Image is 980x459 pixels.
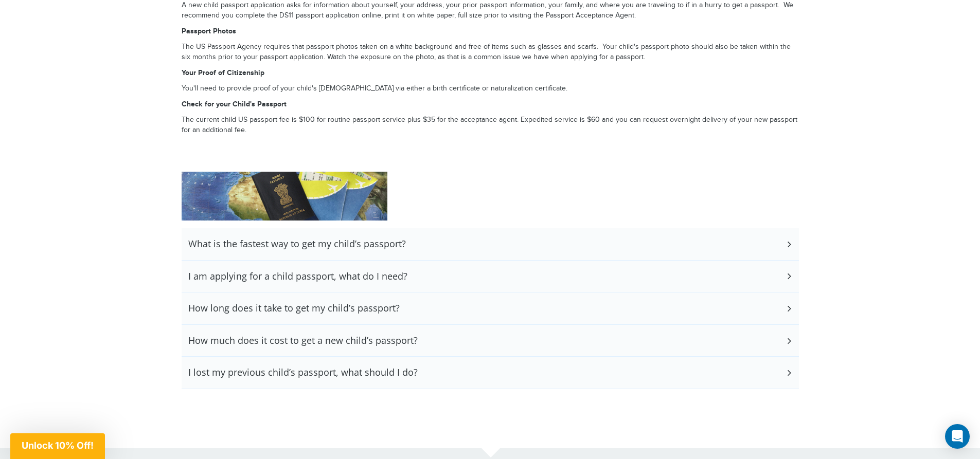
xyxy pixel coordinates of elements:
[182,42,799,63] p: The US Passport Agency requires that passport photos taken on a white background and free of item...
[188,367,418,378] h3: I lost my previous child’s passport, what should I do?
[188,335,418,346] h3: How much does it cost to get a new child’s passport?
[182,27,236,35] strong: Passport Photos
[22,440,94,451] span: Unlock 10% Off!
[188,303,400,314] h3: How long does it take to get my child’s passport?
[10,433,105,459] div: Unlock 10% Off!
[182,68,264,77] strong: Your Proof of Citizenship
[182,84,799,94] p: You'll need to provide proof of your child's [DEMOGRAPHIC_DATA] via either a birth certificate or...
[188,271,407,282] h3: I am applying for a child passport, what do I need?
[182,100,287,108] strong: Check for your Child's Passport
[182,115,799,136] p: The current child US passport fee is $100 for routine passport service plus $35 for the acceptanc...
[182,172,387,221] img: New Passport Application
[945,424,970,449] div: Open Intercom Messenger
[188,238,406,250] h3: What is the fastest way to get my child’s passport?
[182,1,799,21] p: A new child passport application asks for information about yourself, your address, your prior pa...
